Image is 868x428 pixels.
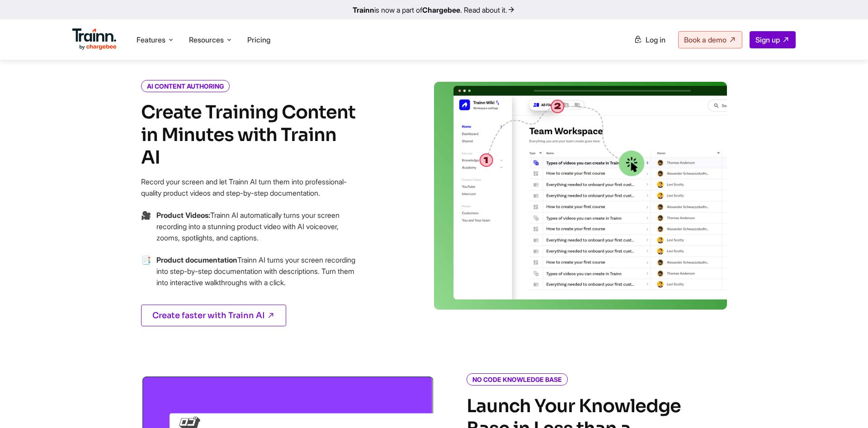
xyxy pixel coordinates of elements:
[156,254,358,288] p: Trainn AI turns your screen recording into step-by-step documentation with descriptions. Turn the...
[141,80,230,92] i: AI CONTENT AUTHORING
[141,210,151,254] span: →
[156,211,210,220] b: Product Videos:
[353,5,374,14] b: Trainn
[434,82,727,310] img: video creation | saas learning management system
[141,101,358,169] h4: Create Training Content in Minutes with Trainn AI
[156,210,358,244] p: Trainn AI automatically turns your screen recording into a stunning product video with AI voiceov...
[141,254,151,299] span: →
[628,32,671,48] a: Log in
[156,255,237,264] b: Product documentation
[755,35,780,44] span: Sign up
[678,31,742,48] a: Book a demo
[137,35,165,45] span: Features
[823,385,868,428] div: Widget de chat
[823,385,868,428] iframe: Chat Widget
[684,35,726,44] span: Book a demo
[141,176,358,199] p: Record your screen and let Trainn AI turn them into professional-quality product videos and step-...
[750,31,796,48] a: Sign up
[646,35,665,44] span: Log in
[141,305,286,326] a: Create faster with Trainn AI
[422,5,460,14] b: Chargebee
[189,35,224,45] span: Resources
[467,373,568,386] i: NO CODE KNOWLEDGE BASE
[72,28,117,50] img: Trainn Logo
[247,35,270,44] a: Pricing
